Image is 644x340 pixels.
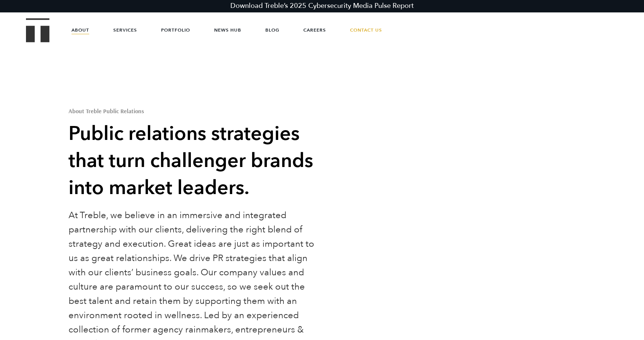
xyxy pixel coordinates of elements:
a: Portfolio [161,19,190,41]
h1: About Treble Public Relations [69,108,320,114]
a: Blog [265,19,279,41]
a: Services [113,19,137,41]
a: News Hub [214,19,241,41]
a: Contact Us [350,19,382,41]
a: About [72,19,89,41]
a: Treble Homepage [26,19,49,42]
h2: Public relations strategies that turn challenger brands into market leaders. [69,120,320,202]
img: Treble logo [26,18,50,42]
a: Careers [303,19,326,41]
